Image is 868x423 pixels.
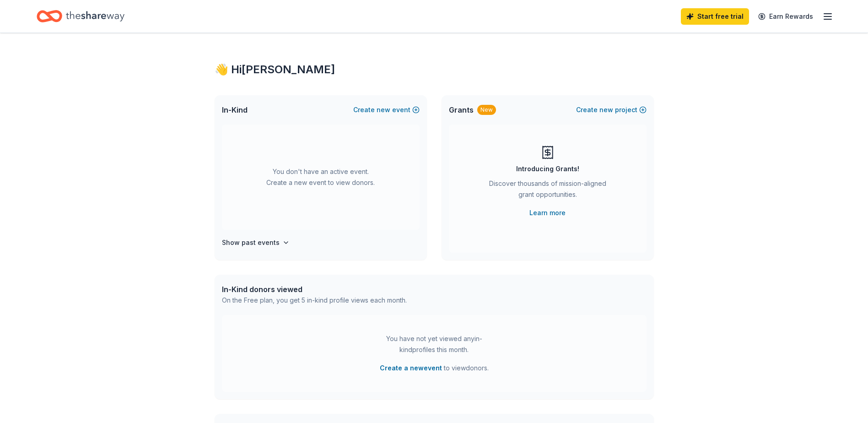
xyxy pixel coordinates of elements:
div: Introducing Grants! [516,163,579,174]
h4: Show past events [222,237,280,248]
div: 👋 Hi [PERSON_NAME] [215,62,654,77]
div: You don't have an active event. Create a new event to view donors. [222,125,420,230]
a: Home [37,5,124,27]
span: Grants [449,104,474,115]
span: new [599,104,613,115]
div: On the Free plan, you get 5 in-kind profile views each month. [222,295,407,306]
a: Learn more [529,207,566,218]
div: New [477,105,496,115]
a: Earn Rewards [753,8,819,25]
div: You have not yet viewed any in-kind profiles this month. [377,333,491,355]
span: In-Kind [222,104,248,115]
button: Show past events [222,237,290,248]
span: to view donors . [380,363,489,374]
div: Discover thousands of mission-aligned grant opportunities. [485,178,610,204]
div: In-Kind donors viewed [222,284,407,295]
button: Createnewevent [353,104,420,115]
span: new [377,104,390,115]
a: Start free trial [681,8,749,25]
button: Create a newevent [380,363,442,374]
button: Createnewproject [576,104,647,115]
